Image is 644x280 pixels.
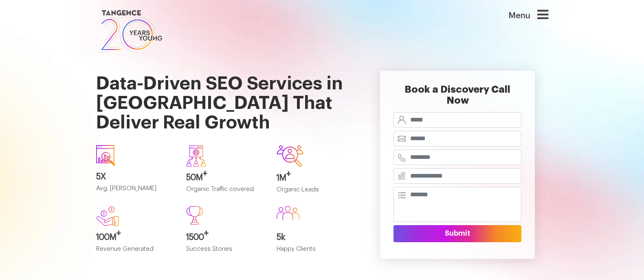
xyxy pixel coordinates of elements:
[277,145,303,167] img: Group-642.svg
[96,233,174,242] h3: 100M
[277,174,355,182] h3: 1M
[186,186,264,200] p: Organic Traffic covered
[204,229,209,237] sup: +
[116,229,121,237] sup: +
[96,172,174,181] h3: 5X
[96,246,174,259] p: Revenue Generated
[277,187,355,200] p: Organic Leads
[96,54,355,139] h1: Data-Driven SEO Services in [GEOGRAPHIC_DATA] That Deliver Real Growth
[277,233,355,242] h3: 5k
[186,246,264,259] p: Success Stories
[96,8,163,54] img: logo SVG
[286,170,291,178] sup: +
[186,145,206,166] img: Group-640.svg
[203,169,207,178] sup: +
[96,206,119,226] img: new.svg
[186,173,264,182] h3: 50M
[186,206,203,225] img: Path%20473.svg
[186,233,264,242] h3: 1500
[277,206,299,220] img: Group%20586.svg
[393,225,521,242] button: Submit
[393,84,521,112] h2: Book a Discovery Call Now
[96,145,116,166] img: icon1.svg
[277,246,355,259] p: Happy Clients
[96,185,174,199] p: Avg. [PERSON_NAME]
